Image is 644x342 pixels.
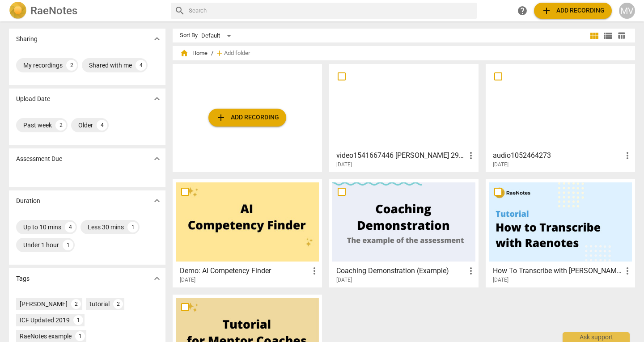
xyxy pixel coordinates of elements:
div: Up to 10 mins [23,223,61,232]
span: add [215,49,224,58]
a: How To Transcribe with [PERSON_NAME][DATE] [489,182,632,283]
h3: video1541667446 Dario Cogo 290825 [336,150,466,161]
div: 2 [71,299,81,309]
span: add [541,5,552,16]
button: MV [619,3,635,19]
div: My recordings [23,61,63,70]
button: Show more [150,194,164,207]
div: 1 [73,315,83,325]
span: [DATE] [336,276,352,284]
span: Home [180,49,208,58]
span: view_list [602,30,613,41]
h3: How To Transcribe with RaeNotes [493,266,622,276]
input: Search [189,4,473,18]
button: Show more [150,272,164,285]
div: Default [201,29,234,43]
div: 4 [136,60,146,71]
span: more_vert [622,150,633,161]
span: view_module [589,30,600,41]
div: Past week [23,121,52,130]
p: Assessment Due [16,154,62,164]
a: video1541667446 [PERSON_NAME] 290825[DATE] [332,67,475,168]
span: expand_more [152,195,162,206]
div: Under 1 hour [23,241,59,249]
span: expand_more [152,34,162,44]
div: 4 [65,222,76,232]
img: Logo [9,2,27,20]
button: Upload [208,109,286,127]
span: more_vert [466,266,476,276]
div: Sort By [180,32,198,39]
a: LogoRaeNotes [9,2,164,20]
div: 1 [63,240,73,250]
span: expand_more [152,93,162,104]
div: 4 [97,120,107,131]
span: more_vert [622,266,633,276]
button: Upload [534,3,612,19]
div: [PERSON_NAME] [20,300,68,308]
div: Older [78,121,93,130]
div: 2 [113,299,123,309]
a: Coaching Demonstration (Example)[DATE] [332,182,475,283]
span: Add folder [224,50,250,57]
span: more_vert [466,150,476,161]
p: Duration [16,196,40,206]
span: [DATE] [336,161,352,169]
span: / [211,50,213,57]
span: expand_more [152,273,162,284]
h3: audio1052464273 [493,150,622,161]
h2: RaeNotes [30,4,77,17]
div: 2 [66,60,77,71]
h3: Demo: AI Competency Finder [180,266,309,276]
div: tutorial [89,300,110,308]
p: Sharing [16,34,38,44]
a: audio1052464273[DATE] [489,67,632,168]
div: 2 [55,120,66,131]
h3: Coaching Demonstration (Example) [336,266,466,276]
span: [DATE] [493,276,508,284]
div: RaeNotes example [20,332,72,341]
div: Less 30 mins [88,223,124,232]
div: ICF Updated 2019 [20,316,70,325]
button: Show more [150,32,164,46]
div: 1 [127,222,138,232]
span: home [180,49,189,58]
span: Add recording [541,5,605,16]
button: List view [601,29,614,42]
button: Show more [150,92,164,106]
span: [DATE] [493,161,508,169]
span: search [174,5,185,16]
span: add [216,112,226,123]
button: Tile view [588,29,601,42]
span: more_vert [309,266,320,276]
span: table_chart [617,31,626,40]
button: Table view [614,29,628,42]
p: Upload Date [16,94,50,104]
span: expand_more [152,153,162,164]
div: Shared with me [89,61,132,70]
button: Show more [150,152,164,165]
a: Demo: AI Competency Finder[DATE] [176,182,319,283]
span: Add recording [216,112,279,123]
span: [DATE] [180,276,195,284]
a: Help [514,3,530,19]
div: Ask support [563,332,630,342]
span: help [517,5,528,16]
div: 1 [75,331,85,341]
p: Tags [16,274,30,283]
